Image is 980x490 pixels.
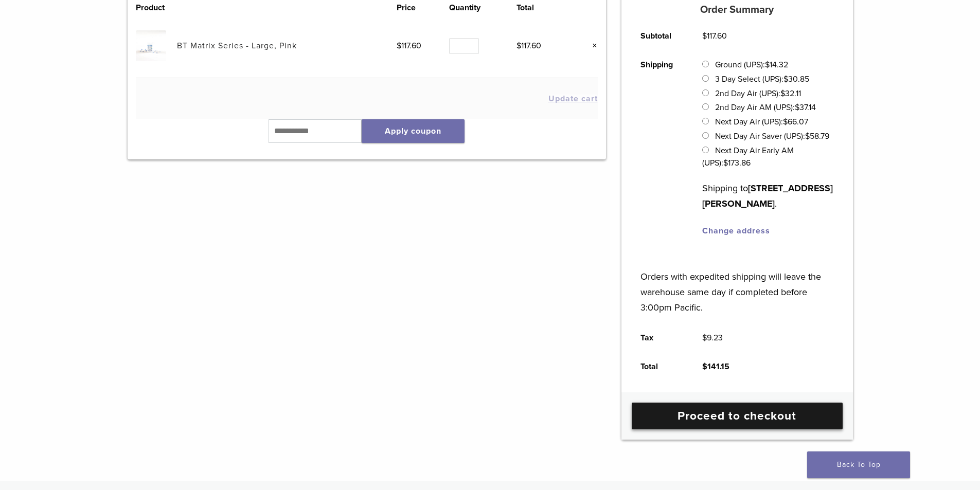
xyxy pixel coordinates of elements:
[715,131,829,141] label: Next Day Air Saver (UPS):
[702,333,723,343] bdi: 9.23
[702,146,793,168] label: Next Day Air Early AM (UPS):
[702,180,833,211] p: Shipping to .
[516,2,569,14] th: Total
[702,333,707,343] span: $
[584,39,598,52] a: Remove this item
[807,451,910,478] a: Back To Top
[715,88,801,99] label: 2nd Day Air (UPS):
[795,102,799,113] span: $
[136,30,166,61] img: BT Matrix Series - Large, Pink
[362,119,465,143] button: Apply coupon
[765,60,788,70] bdi: 14.32
[397,41,401,51] span: $
[805,131,810,141] span: $
[629,352,691,381] th: Total
[516,41,541,51] bdi: 117.60
[765,60,770,70] span: $
[516,41,521,51] span: $
[780,88,785,99] span: $
[621,4,853,16] h5: Order Summary
[783,74,788,84] span: $
[702,183,833,209] strong: [STREET_ADDRESS][PERSON_NAME]
[715,117,808,127] label: Next Day Air (UPS):
[795,102,816,113] bdi: 37.14
[640,253,833,315] p: Orders with expedited shipping will leave the warehouse same day if completed before 3:00pm Pacific.
[702,226,770,236] a: Change address
[397,41,421,51] bdi: 117.60
[177,41,297,51] a: BT Matrix Series - Large, Pink
[702,31,727,41] bdi: 117.60
[783,117,808,127] bdi: 66.07
[629,22,691,50] th: Subtotal
[702,361,729,372] bdi: 141.15
[780,88,801,99] bdi: 32.11
[702,361,707,372] span: $
[629,50,691,245] th: Shipping
[805,131,829,141] bdi: 58.79
[449,2,516,14] th: Quantity
[715,74,809,84] label: 3 Day Select (UPS):
[723,158,728,168] span: $
[715,102,816,113] label: 2nd Day Air AM (UPS):
[702,31,707,41] span: $
[783,117,788,127] span: $
[397,2,450,14] th: Price
[723,158,751,168] bdi: 173.86
[632,403,843,429] a: Proceed to checkout
[715,60,788,70] label: Ground (UPS):
[629,323,691,352] th: Tax
[783,74,809,84] bdi: 30.85
[548,95,598,103] button: Update cart
[136,2,177,14] th: Product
